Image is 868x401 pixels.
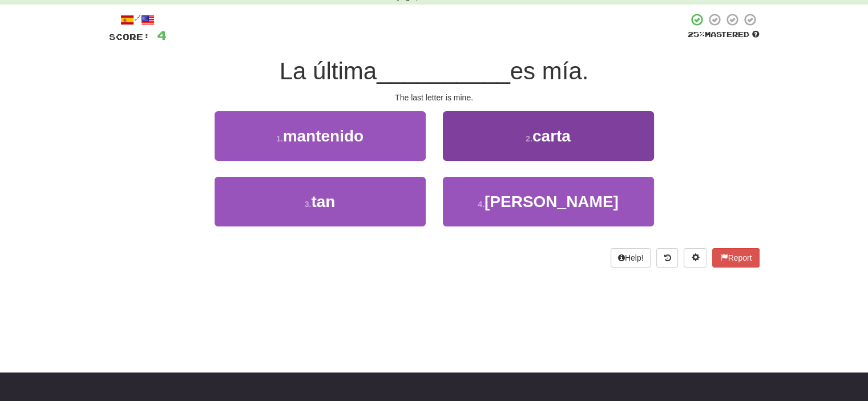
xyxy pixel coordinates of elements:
small: 4 . [478,200,485,209]
span: es mía. [510,58,589,84]
button: 1.mantenido [215,111,426,161]
button: 3.tan [215,177,426,226]
div: Mastered [688,30,760,40]
span: 4 [157,28,167,42]
span: carta [532,127,571,145]
div: The last letter is mine. [109,92,760,103]
small: 2 . [526,134,532,143]
button: 2.carta [443,111,654,161]
button: Report [712,248,759,268]
small: 3 . [305,200,312,209]
span: [PERSON_NAME] [485,193,619,210]
button: 4.[PERSON_NAME] [443,177,654,226]
div: / [109,13,167,27]
span: La última [280,58,377,84]
span: 25 % [688,30,705,39]
small: 1 . [276,134,283,143]
span: mantenido [283,127,364,145]
span: tan [311,193,335,210]
span: Score: [109,32,150,42]
button: Help! [611,248,651,268]
button: Round history (alt+y) [656,248,678,268]
span: __________ [377,58,510,84]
